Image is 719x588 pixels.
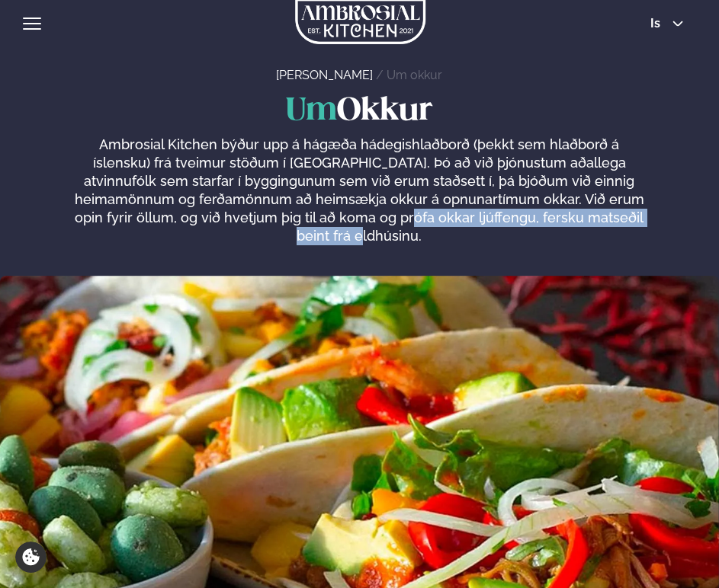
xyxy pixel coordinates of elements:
[650,18,665,30] span: is
[276,68,373,82] a: [PERSON_NAME]
[638,18,695,30] button: is
[71,136,647,245] p: Ambrosial Kitchen býður upp á hágæða hádegishlaðborð (þekkt sem hlaðborð á íslensku) frá tveimur ...
[387,68,442,82] a: Um okkur
[15,542,47,573] a: Cookie settings
[23,14,41,33] button: hamburger
[376,68,387,82] span: /
[30,94,689,129] h1: Okkur
[286,96,337,126] span: Um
